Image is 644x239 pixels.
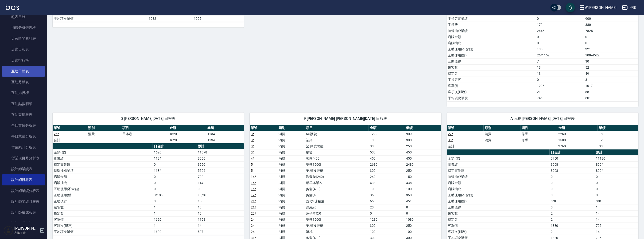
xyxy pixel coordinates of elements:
[2,153,45,164] a: 營業項目月分析表
[197,186,244,192] td: 0
[153,210,197,216] td: 1
[447,174,550,180] td: 特殊抽成業績
[584,77,638,83] td: 3
[550,155,595,161] td: 3760
[197,198,244,204] td: 15
[153,204,197,210] td: 1
[369,168,405,174] td: 300
[536,58,584,64] td: 7
[53,125,244,143] table: a dense table
[53,192,153,198] td: 互助使用(點)
[447,125,484,131] th: 單號
[153,198,197,204] td: 3
[53,186,153,192] td: 互助使用(不含點)
[14,226,38,231] h5: [PERSON_NAME]
[197,223,244,229] td: 14
[598,143,638,149] td: 3008
[153,216,197,223] td: 1620
[447,28,536,34] td: 特殊抽成業績
[447,40,536,46] td: 店販抽成
[121,125,168,131] th: 項目
[277,210,305,216] td: 消費
[305,143,369,149] td: 染.頭皮隔離
[447,16,536,22] td: 不指定實業績
[251,230,255,234] a: 24
[520,125,557,131] th: 項目
[53,229,153,235] td: 平均項次單價
[305,229,369,235] td: 單梳
[447,71,536,77] td: 指定客
[369,149,405,155] td: 500
[369,174,405,180] td: 240
[53,216,153,223] td: 客單價
[305,210,369,216] td: 魚子單次0
[2,218,45,229] a: 設計師排行榜
[206,137,244,143] td: 1134
[305,223,369,229] td: 染.頭皮隔離
[405,180,441,186] td: 438
[550,216,595,223] td: 2
[447,52,536,58] td: 互助使用(點)
[277,229,305,235] td: 消費
[153,180,197,186] td: 0
[520,131,557,137] td: 修手
[369,216,405,223] td: 1280
[53,198,153,204] td: 互助獲得
[53,137,87,143] td: 合計
[305,216,369,223] td: 染髮1500]
[277,168,305,174] td: 消費
[58,116,238,121] span: 8 [PERSON_NAME][DATE] 日報表
[305,149,369,155] td: 補燙
[153,155,197,161] td: 1134
[595,155,638,161] td: 11130
[251,163,253,166] a: 5
[153,174,197,180] td: 0
[369,198,405,204] td: 650
[53,16,148,22] td: 平均項次單價
[53,161,153,168] td: 指定實業績
[369,192,405,198] td: 350
[447,58,536,64] td: 互助獲得
[277,180,305,186] td: 消費
[536,52,584,58] td: 26/1152
[550,192,595,198] td: 0
[595,204,638,210] td: 1
[14,231,38,235] p: 高階主管
[2,66,45,77] a: 互助日報表
[277,161,305,168] td: 消費
[584,83,638,89] td: 1017
[255,116,435,121] span: 9 [PERSON_NAME] [PERSON_NAME][DATE] 日報表
[447,216,550,223] td: 指定客
[277,155,305,161] td: 消費
[595,186,638,192] td: 0
[197,216,244,223] td: 1158
[598,137,638,143] td: 1200
[305,131,369,137] td: 5G護髮
[2,120,45,131] a: 全店業績分析表
[447,155,550,161] td: 金額(虛)
[277,174,305,180] td: 消費
[584,71,638,77] td: 49
[447,198,550,204] td: 互助使用(點)
[251,169,253,172] a: 5
[595,216,638,223] td: 14
[53,204,153,210] td: 總客數
[197,161,244,168] td: 3550
[536,71,584,77] td: 13
[447,186,550,192] td: 店販抽成
[447,192,550,198] td: 互助使用(不含點)
[584,52,638,58] td: 100/4522
[277,192,305,198] td: 消費
[277,204,305,210] td: 消費
[620,3,638,12] button: 登出
[595,168,638,174] td: 8904
[598,131,638,137] td: 1808
[536,89,584,95] td: 21
[168,125,206,131] th: 金額
[405,137,441,143] td: 900
[6,4,19,10] img: Logo
[595,192,638,198] td: 0
[197,204,244,210] td: 10
[557,143,598,149] td: 3760
[536,64,584,71] td: 13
